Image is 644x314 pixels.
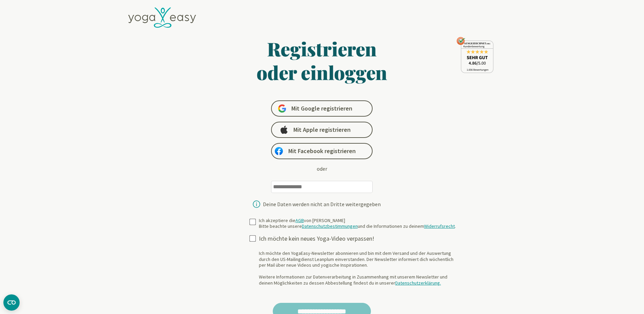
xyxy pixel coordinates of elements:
[271,100,373,117] a: Mit Google registrieren
[288,147,356,155] span: Mit Facebook registrieren
[259,235,461,243] div: Ich möchte kein neues Yoga-Video verpassen!
[259,250,461,286] div: Ich möchte den YogaEasy-Newsletter abonnieren und bin mit dem Versand und der Auswertung durch de...
[263,201,381,207] div: Deine Daten werden nicht an Dritte weitergegeben
[291,104,352,113] span: Mit Google registrieren
[295,217,304,223] a: AGB
[424,223,455,229] a: Widerrufsrecht
[3,294,20,311] button: CMP-Widget öffnen
[259,218,456,230] div: Ich akzeptiere die von [PERSON_NAME] Bitte beachte unsere und die Informationen zu deinem .
[302,223,358,229] a: Datenschutzbestimmungen
[317,165,327,173] div: oder
[271,122,373,138] a: Mit Apple registrieren
[293,126,351,134] span: Mit Apple registrieren
[271,143,373,159] a: Mit Facebook registrieren
[395,280,441,286] a: Datenschutzerklärung.
[457,37,493,73] img: ausgezeichnet_seal.png
[191,37,453,84] h1: Registrieren oder einloggen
